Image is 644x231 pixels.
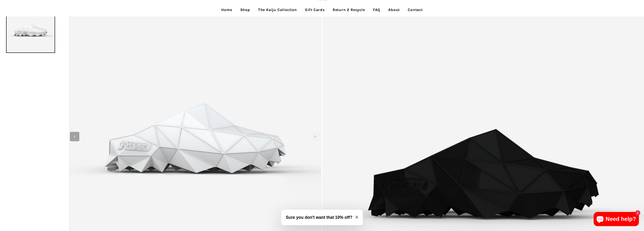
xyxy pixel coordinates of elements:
a: FAQ [369,4,384,16]
a: About [385,4,403,16]
img: [3D printed Shoes] - lightweight custom 3dprinted shoes sneakers sandals fused footwear [6,4,55,53]
a: Gift Cards [301,4,328,16]
a: Shop [237,4,254,16]
a: Contact [404,4,426,16]
a: Home [218,4,236,16]
inbox-online-store-chat: Shopify online store chat [592,212,640,227]
div: Next slide [310,132,320,141]
a: The Kaiju Collection [255,4,300,16]
div: Previous slide [70,132,79,141]
a: Return 2 Recycle [329,4,368,16]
